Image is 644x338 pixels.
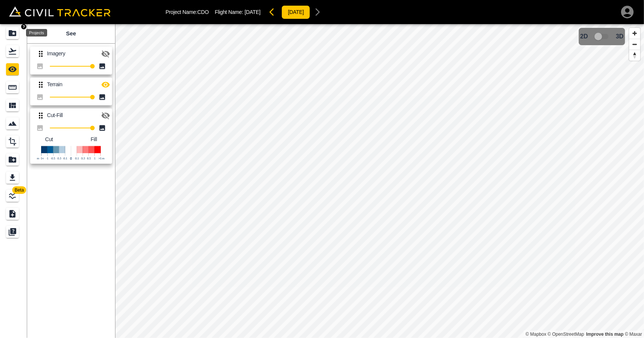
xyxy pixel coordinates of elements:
[215,9,260,15] p: Flight Name:
[586,332,624,337] a: Map feedback
[629,28,640,39] button: Zoom in
[591,29,613,44] span: 3D model not uploaded yet
[26,29,47,37] div: Projects
[115,24,644,338] canvas: Map
[616,33,624,40] span: 3D
[629,50,640,61] button: Reset bearing to north
[244,9,260,15] span: [DATE]
[629,39,640,50] button: Zoom out
[548,332,584,337] a: OpenStreetMap
[526,332,546,337] a: Mapbox
[281,5,310,19] button: [DATE]
[625,332,642,337] a: Maxar
[580,33,588,40] span: 2D
[9,6,111,17] img: Civil Tracker
[166,9,209,15] p: Project Name: CDO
